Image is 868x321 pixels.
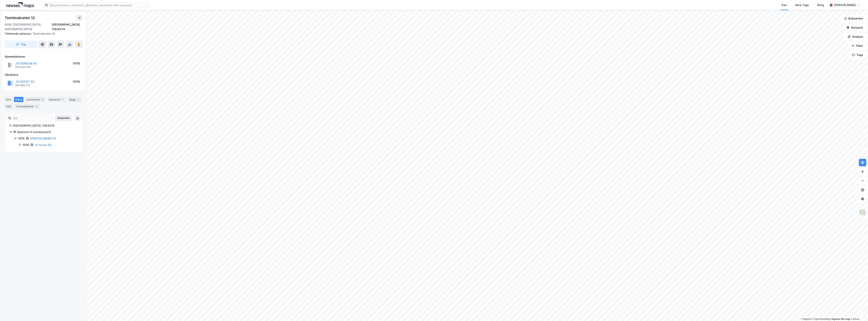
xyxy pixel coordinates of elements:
div: Kontrollprogram for chat [849,303,868,321]
div: Gårdeiere [5,73,82,77]
div: Kart [782,3,787,7]
div: 100% [73,61,80,66]
div: [GEOGRAPHIC_DATA], 138/4374 [13,123,78,128]
a: [PERSON_NAME] AS [30,137,56,140]
div: Eiere [14,97,23,102]
button: Tags [849,51,866,59]
a: Improve this map [831,318,850,320]
div: 1 [61,98,65,101]
div: Terminalveien 14 [5,31,79,36]
div: 1 [76,98,80,101]
button: Filter [848,42,866,50]
div: Leietakere [25,97,46,102]
button: Tag [5,41,37,48]
div: 8006, [GEOGRAPHIC_DATA], [GEOGRAPHIC_DATA] [5,22,52,31]
img: logo.a4113a55bc3d86da70a041830d287a7e.svg [6,2,34,8]
button: Bokmerker [841,15,866,22]
div: Transaksjoner [14,104,40,109]
img: Z [859,209,866,216]
div: 100% [18,136,25,141]
div: Bolig [817,3,824,7]
input: Søk [11,115,53,121]
div: Hjemmel til eiendomsrett [17,130,78,134]
div: Hjemmelshaver [5,54,82,59]
a: Jci Invest AS [34,143,51,146]
div: Datasett [48,97,66,102]
div: ESG [5,104,13,109]
div: Bygg [68,97,82,102]
span: Tilhørende adresser: [5,32,33,35]
iframe: Chat Widget [849,303,868,321]
a: Mapbox [801,318,811,320]
div: 2 [35,104,39,108]
button: Analyse [845,33,866,41]
div: Mine Tags [796,3,809,7]
button: Datasett [843,24,866,31]
button: Ekspander [55,115,72,121]
div: [GEOGRAPHIC_DATA], 138/4374 [52,22,83,31]
div: 923 668 772 [15,84,30,87]
div: 5 [41,98,44,101]
div: 100% [23,143,29,147]
div: 975 946 703 [15,66,31,69]
div: [PERSON_NAME] [834,3,856,7]
div: 100% [73,79,80,84]
div: Terminalveien 12 [5,15,36,21]
a: OpenStreetMap [812,318,831,320]
input: Søk på adresse, matrikkel, gårdeiere, leietakere eller personer [48,2,149,8]
div: Info [5,97,12,102]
